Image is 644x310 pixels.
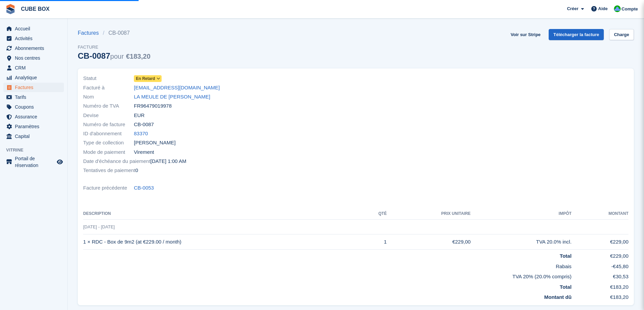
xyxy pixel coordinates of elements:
span: Virement [134,148,154,156]
strong: Montant dû [544,294,572,300]
th: Prix unitaire [387,208,471,219]
a: CB-0053 [134,184,154,192]
a: Voir sur Stripe [508,29,543,40]
span: Accueil [15,24,55,33]
a: menu [3,53,64,63]
a: menu [3,92,64,102]
td: €229,00 [387,234,471,250]
span: Date d'échéance du paiement [83,158,150,165]
a: Charge [609,29,634,40]
span: [DATE] - [DATE] [83,224,115,229]
a: menu [3,83,64,92]
div: TVA 20.0% incl. [471,238,571,246]
span: Nos centres [15,53,55,63]
td: €229,00 [572,234,628,250]
span: Facture précédente [83,184,134,192]
th: Description [83,208,363,219]
span: [PERSON_NAME] [134,139,175,147]
a: menu [3,24,64,33]
strong: Total [560,253,572,259]
span: Facture [78,44,150,51]
span: Créer [567,5,578,12]
span: Vitrine [6,147,67,153]
span: Coupons [15,102,55,112]
img: stora-icon-8386f47178a22dfd0bd8f6a31ec36ba5ce8667c1dd55bd0f319d3a0aa187defe.svg [5,4,16,14]
a: menu [3,122,64,131]
span: 0 [135,167,138,174]
img: Cube Box [614,5,621,12]
a: menu [3,73,64,82]
span: En retard [136,76,155,82]
th: Impôt [471,208,571,219]
span: Capital [15,132,55,141]
span: FR96479019978 [134,102,172,110]
span: CRM [15,63,55,73]
span: Nom [83,93,134,101]
a: menu [3,155,64,169]
td: €183,20 [572,281,628,291]
a: menu [3,34,64,43]
span: Analytique [15,73,55,82]
span: Facturé à [83,84,134,92]
div: CB-0087 [78,51,150,60]
a: CUBE BOX [18,3,52,15]
span: Mode de paiement [83,148,134,156]
span: Type de collection [83,139,134,147]
a: menu [3,102,64,112]
span: Portail de réservation [15,155,55,169]
span: ID d'abonnement [83,130,134,138]
span: Statut [83,75,134,82]
span: Numéro de facture [83,121,134,129]
a: [EMAIL_ADDRESS][DOMAIN_NAME] [134,84,220,92]
a: Télécharger la facture [549,29,604,40]
td: €30,53 [572,270,628,281]
a: menu [3,63,64,73]
td: Rabais [83,260,572,271]
span: €183,20 [126,53,150,60]
a: menu [3,44,64,53]
span: pour [110,53,124,60]
a: En retard [134,75,162,82]
span: Assurance [15,112,55,121]
span: Tarifs [15,92,55,102]
span: Factures [15,83,55,92]
a: Factures [78,29,103,37]
span: Activités [15,34,55,43]
span: Tentatives de paiement [83,167,135,174]
span: Compte [622,6,638,12]
span: Devise [83,112,134,119]
span: Aide [598,5,607,12]
span: Paramètres [15,122,55,131]
span: Numéro de TVA [83,102,134,110]
a: Boutique d'aperçu [56,158,64,166]
a: menu [3,132,64,141]
td: 1 × RDC - Box de 9m2 (at €229.00 / month) [83,234,363,250]
a: LA MEULE DE [PERSON_NAME] [134,93,210,101]
td: 1 [363,234,387,250]
td: €229,00 [572,250,628,260]
span: Abonnements [15,44,55,53]
a: 83370 [134,130,148,138]
nav: breadcrumbs [78,29,150,37]
th: Montant [572,208,628,219]
time: 2025-07-31 23:00:00 UTC [150,158,186,165]
span: EUR [134,112,145,119]
span: CB-0087 [134,121,154,129]
td: -€45,80 [572,260,628,271]
th: Qté [363,208,387,219]
td: TVA 20% (20.0% compris) [83,270,572,281]
a: menu [3,112,64,121]
td: €183,20 [572,291,628,301]
strong: Total [560,284,572,290]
